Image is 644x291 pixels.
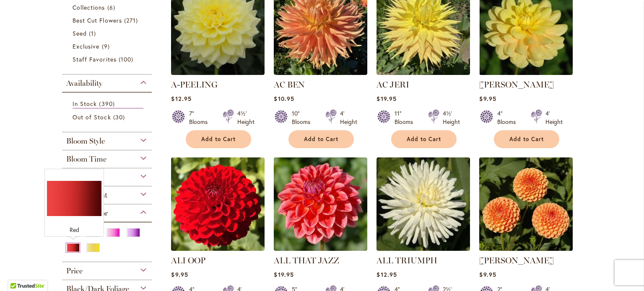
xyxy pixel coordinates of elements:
[171,69,265,77] a: A-Peeling
[73,55,117,63] span: Staff Favorites
[407,136,441,143] span: Add to Cart
[171,245,265,252] a: ALI OOP
[73,29,87,37] span: Seed
[171,157,265,251] img: ALI OOP
[479,95,496,103] span: $9.95
[509,136,544,143] span: Add to Cart
[479,157,573,251] img: AMBER QUEEN
[171,255,205,265] a: ALI OOP
[377,80,409,90] a: AC JERI
[479,270,496,278] span: $9.95
[119,55,135,64] span: 100
[171,270,188,278] span: $9.95
[171,80,218,90] a: A-PEELING
[274,157,367,251] img: ALL THAT JAZZ
[73,29,143,38] a: Seed
[73,3,105,11] span: Collections
[47,226,101,234] div: Red
[66,136,105,146] span: Bloom Style
[274,245,367,252] a: ALL THAT JAZZ
[479,255,554,265] a: [PERSON_NAME]
[340,109,357,126] div: 4' Height
[304,136,338,143] span: Add to Cart
[274,255,339,265] a: ALL THAT JAZZ
[73,113,111,121] span: Out of Stock
[186,130,251,148] button: Add to Cart
[288,130,354,148] button: Add to Cart
[171,95,191,103] span: $12.95
[377,95,396,103] span: $19.95
[107,3,117,12] span: 6
[73,100,97,108] span: In Stock
[73,16,143,25] a: Best Cut Flowers
[73,42,143,51] a: Exclusive
[377,69,470,77] a: AC Jeri
[66,266,83,276] span: Price
[73,42,99,50] span: Exclusive
[66,79,102,88] span: Availability
[443,109,460,126] div: 4½' Height
[237,109,254,126] div: 4½' Height
[545,109,563,126] div: 4' Height
[73,113,143,121] a: Out of Stock 30
[377,270,397,278] span: $12.95
[479,245,573,252] a: AMBER QUEEN
[189,109,213,126] div: 7" Blooms
[73,16,122,24] span: Best Cut Flowers
[274,69,367,77] a: AC BEN
[274,80,305,90] a: AC BEN
[274,270,293,278] span: $19.95
[113,113,127,121] span: 30
[73,99,143,108] a: In Stock 390
[99,99,117,108] span: 390
[73,3,143,12] a: Collections
[292,109,315,126] div: 10" Blooms
[497,109,521,126] div: 4" Blooms
[479,80,554,90] a: [PERSON_NAME]
[89,29,98,38] span: 1
[73,55,143,64] a: Staff Favorites
[102,42,112,51] span: 9
[66,155,106,164] span: Bloom Time
[124,16,140,25] span: 271
[6,261,30,285] iframe: Launch Accessibility Center
[377,245,470,252] a: ALL TRIUMPH
[391,130,457,148] button: Add to Cart
[494,130,559,148] button: Add to Cart
[395,109,418,126] div: 11" Blooms
[479,69,573,77] a: AHOY MATEY
[377,255,437,265] a: ALL TRIUMPH
[377,157,470,251] img: ALL TRIUMPH
[274,95,294,103] span: $10.95
[201,136,236,143] span: Add to Cart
